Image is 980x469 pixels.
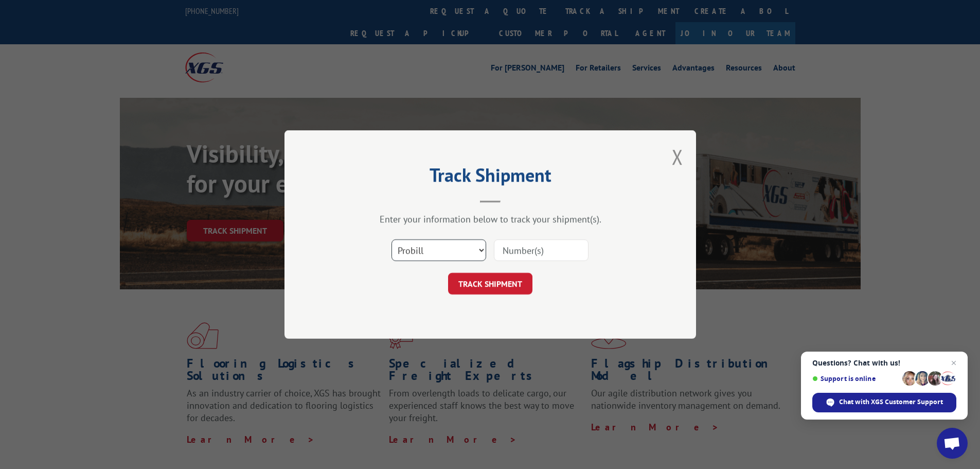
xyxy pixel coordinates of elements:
[937,428,968,459] div: Open chat
[336,168,645,187] h2: Track Shipment
[812,393,956,412] div: Chat with XGS Customer Support
[839,397,943,407] span: Chat with XGS Customer Support
[812,375,899,383] span: Support is online
[812,359,956,367] span: Questions? Chat with us!
[494,239,589,261] input: Number(s)
[448,273,532,294] button: TRACK SHIPMENT
[948,357,960,369] span: Close chat
[336,213,645,225] div: Enter your information below to track your shipment(s).
[672,143,683,170] button: Close modal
